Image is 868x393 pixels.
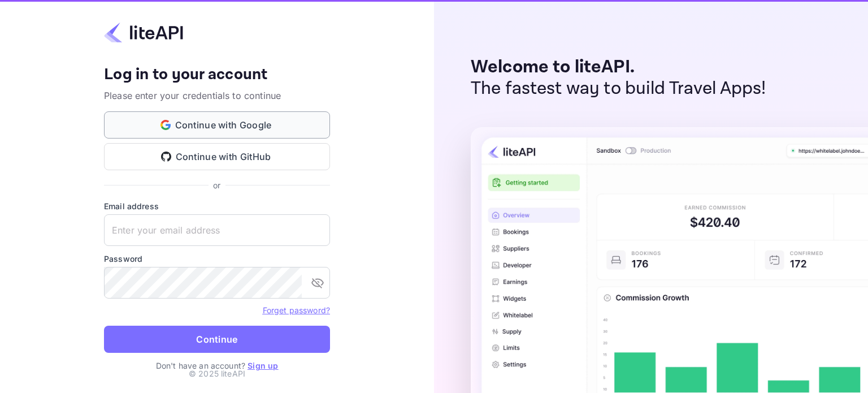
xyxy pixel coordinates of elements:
p: Don't have an account? [104,360,330,372]
p: Please enter your credentials to continue [104,89,330,102]
button: Continue [104,326,330,353]
button: Continue with Google [104,111,330,139]
input: Enter your email address [104,214,330,246]
h4: Log in to your account [104,65,330,85]
a: Forget password? [263,305,330,315]
label: Password [104,253,330,265]
p: or [213,179,220,191]
a: Sign up [248,361,278,370]
img: liteapi [104,21,183,44]
button: Continue with GitHub [104,143,330,170]
label: Email address [104,200,330,212]
a: Forget password? [263,304,330,316]
p: The fastest way to build Travel Apps! [471,78,766,100]
p: © 2025 liteAPI [189,368,245,379]
p: Welcome to liteAPI. [471,57,766,78]
button: toggle password visibility [306,271,329,294]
